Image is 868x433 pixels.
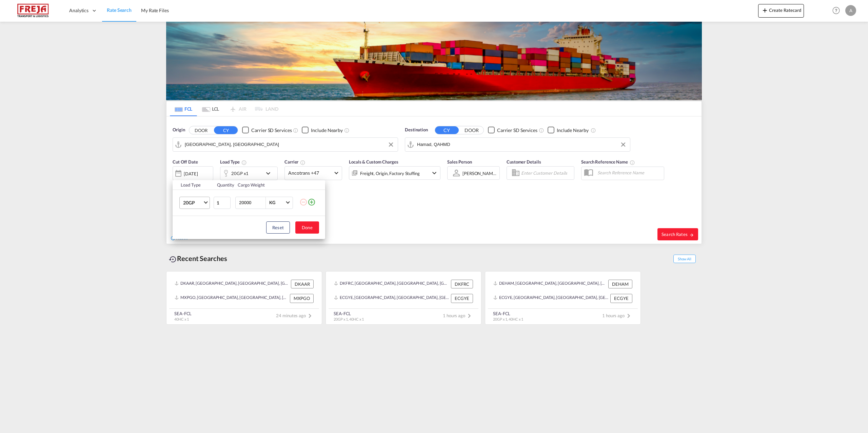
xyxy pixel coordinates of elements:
button: Done [295,221,319,234]
md-select: Choose: 20GP [179,197,210,209]
button: Reset [266,221,290,234]
th: Load Type [173,180,213,190]
input: Qty [214,197,231,209]
md-icon: icon-plus-circle-outline [308,198,316,206]
th: Quantity [213,180,234,190]
md-icon: icon-minus-circle-outline [299,198,308,206]
span: 20GP [183,199,203,206]
input: Enter Weight [238,197,265,209]
div: Cargo Weight [238,182,295,188]
div: KG [269,200,275,205]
